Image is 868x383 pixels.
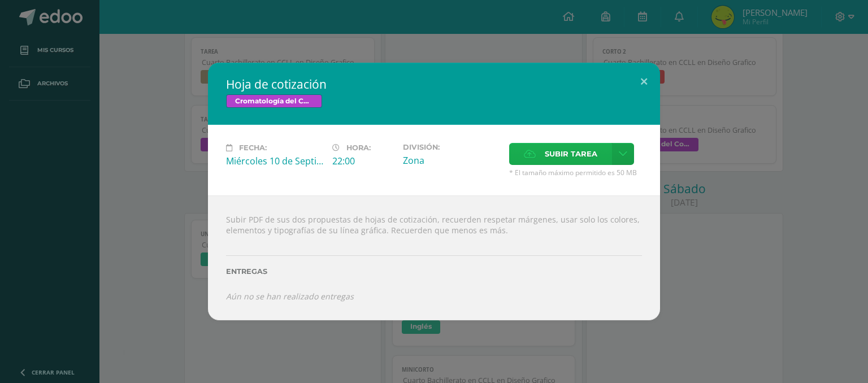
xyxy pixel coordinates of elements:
div: Miércoles 10 de Septiembre [226,155,323,167]
span: Hora: [346,143,371,152]
div: Subir PDF de sus dos propuestas de hojas de cotización, recuerden respetar márgenes, usar solo lo... [208,195,660,320]
h2: Hoja de cotización [226,76,642,92]
button: Close (Esc) [628,63,660,101]
span: Subir tarea [545,143,597,164]
label: División: [403,143,500,151]
i: Aún no se han realizado entregas [226,291,354,302]
div: Zona [403,154,500,167]
div: 22:00 [332,155,394,167]
span: Cromatología del Color [226,94,322,108]
span: Fecha: [239,143,267,152]
label: Entregas [226,267,642,276]
span: * El tamaño máximo permitido es 50 MB [509,168,642,177]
